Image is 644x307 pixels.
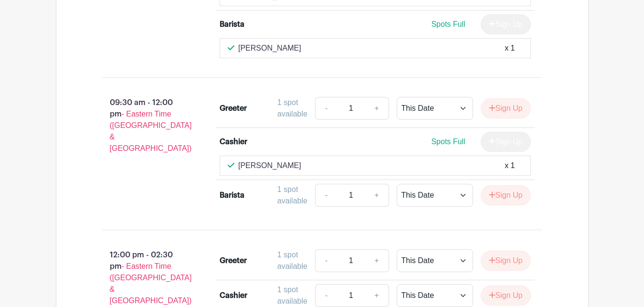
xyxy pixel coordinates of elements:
[365,184,389,207] a: +
[315,97,337,120] a: -
[220,136,247,148] div: Cashier
[87,93,205,158] p: 09:30 am - 12:00 pm
[431,20,465,28] span: Spots Full
[277,249,307,272] div: 1 spot available
[238,42,301,54] p: [PERSON_NAME]
[365,249,389,272] a: +
[220,103,247,114] div: Greeter
[315,249,337,272] a: -
[365,97,389,120] a: +
[238,160,301,171] p: [PERSON_NAME]
[220,19,244,30] div: Barista
[505,42,515,54] div: x 1
[277,184,307,207] div: 1 spot available
[277,97,307,120] div: 1 spot available
[481,185,531,205] button: Sign Up
[481,251,531,271] button: Sign Up
[431,138,465,146] span: Spots Full
[315,284,337,307] a: -
[110,110,192,152] span: - Eastern Time ([GEOGRAPHIC_DATA] & [GEOGRAPHIC_DATA])
[481,286,531,306] button: Sign Up
[220,255,247,266] div: Greeter
[277,284,307,307] div: 1 spot available
[220,290,247,301] div: Cashier
[315,184,337,207] a: -
[365,284,389,307] a: +
[220,190,244,201] div: Barista
[110,262,192,305] span: - Eastern Time ([GEOGRAPHIC_DATA] & [GEOGRAPHIC_DATA])
[505,160,515,171] div: x 1
[481,98,531,118] button: Sign Up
